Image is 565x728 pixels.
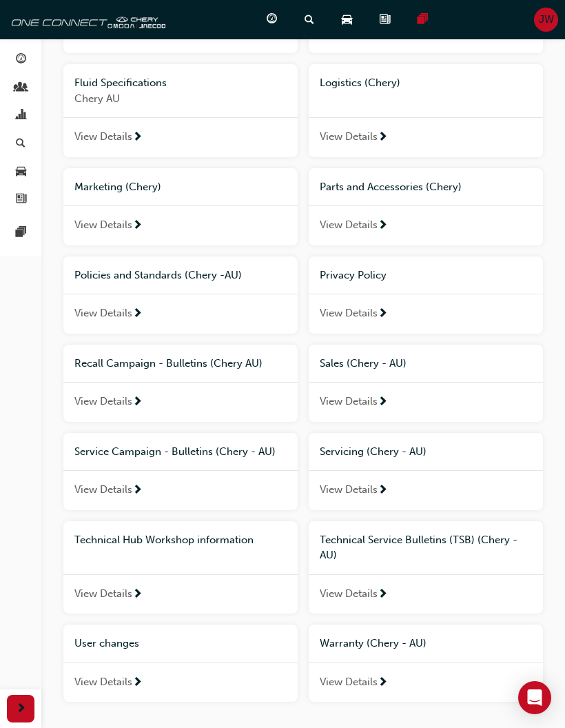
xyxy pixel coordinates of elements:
[74,637,139,649] span: User changes
[418,11,428,28] span: pages-icon
[74,181,161,193] span: Marketing (Chery)
[63,345,298,422] a: Recall Campaign - Bulletins (Chery AU)View Details
[16,82,26,94] span: people-icon
[63,625,298,702] a: User changesView Details
[518,681,551,714] div: Open Intercom Messenger
[74,77,167,89] span: Fluid Specifications
[539,12,554,28] span: JW
[16,227,26,239] span: pages-icon
[16,138,25,150] span: search-icon
[132,677,143,689] span: next-icon
[378,396,388,409] span: next-icon
[309,256,543,334] a: Privacy PolicyView Details
[320,269,387,281] span: Privacy Policy
[7,6,165,33] img: oneconnect
[74,482,132,498] span: View Details
[309,168,543,245] a: Parts and Accessories (Chery)View Details
[320,217,378,233] span: View Details
[309,625,543,702] a: Warranty (Chery - AU)View Details
[132,308,143,321] span: next-icon
[74,217,132,233] span: View Details
[74,445,276,458] span: Service Campaign - Bulletins (Chery - AU)
[16,54,26,66] span: guage-icon
[74,534,254,546] span: Technical Hub Workshop information
[74,674,132,690] span: View Details
[74,305,132,321] span: View Details
[16,110,26,122] span: chart-icon
[132,220,143,232] span: next-icon
[320,77,400,89] span: Logistics (Chery)
[320,129,378,145] span: View Details
[63,256,298,334] a: Policies and Standards (Chery -AU)View Details
[74,129,132,145] span: View Details
[309,521,543,614] a: Technical Service Bulletins (TSB) (Chery - AU)View Details
[320,357,407,370] span: Sales (Chery - AU)
[320,674,378,690] span: View Details
[534,8,558,32] button: JW
[378,677,388,689] span: next-icon
[378,589,388,601] span: next-icon
[320,394,378,410] span: View Details
[331,6,369,34] a: car-icon
[407,6,444,34] a: pages-icon
[342,11,352,28] span: car-icon
[74,586,132,602] span: View Details
[267,11,277,28] span: guage-icon
[63,433,298,510] a: Service Campaign - Bulletins (Chery - AU)View Details
[63,168,298,245] a: Marketing (Chery)View Details
[16,700,26,718] span: next-icon
[132,485,143,497] span: next-icon
[74,394,132,410] span: View Details
[74,269,242,281] span: Policies and Standards (Chery -AU)
[16,194,26,206] span: news-icon
[132,396,143,409] span: next-icon
[16,165,26,178] span: car-icon
[378,28,388,41] span: next-icon
[256,6,294,34] a: guage-icon
[309,64,543,157] a: Logistics (Chery)View Details
[378,132,388,144] span: next-icon
[380,11,390,28] span: news-icon
[378,220,388,232] span: next-icon
[309,345,543,422] a: Sales (Chery - AU)View Details
[369,6,407,34] a: news-icon
[320,586,378,602] span: View Details
[74,91,287,107] span: Chery AU
[74,357,263,370] span: Recall Campaign - Bulletins (Chery AU)
[63,521,298,614] a: Technical Hub Workshop informationView Details
[309,433,543,510] a: Servicing (Chery - AU)View Details
[320,445,427,458] span: Servicing (Chery - AU)
[320,482,378,498] span: View Details
[132,28,143,41] span: next-icon
[378,308,388,321] span: next-icon
[320,305,378,321] span: View Details
[320,534,517,562] span: Technical Service Bulletins (TSB) (Chery - AU)
[132,132,143,144] span: next-icon
[132,589,143,601] span: next-icon
[305,11,314,28] span: search-icon
[320,637,427,649] span: Warranty (Chery - AU)
[63,64,298,157] a: Fluid SpecificationsChery AUView Details
[320,181,462,193] span: Parts and Accessories (Chery)
[294,6,331,34] a: search-icon
[378,485,388,497] span: next-icon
